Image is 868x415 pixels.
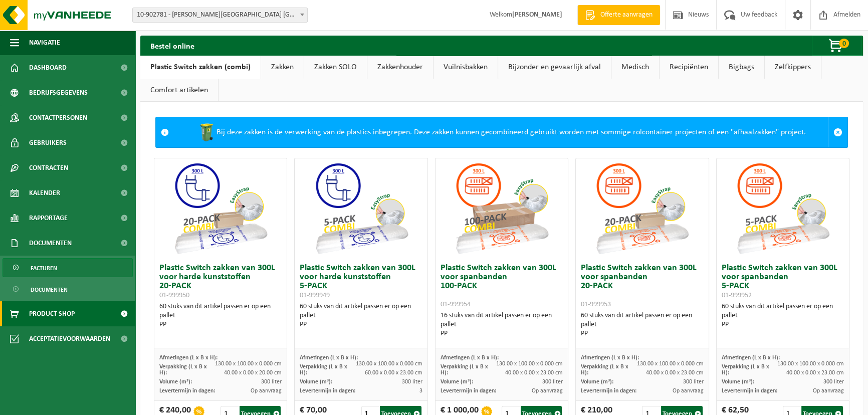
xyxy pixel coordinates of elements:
[441,311,563,338] div: 16 stuks van dit artikel passen er op een pallet
[159,320,282,329] div: PP
[581,311,703,338] div: 60 stuks van dit artikel passen er op een pallet
[29,180,60,205] span: Kalender
[505,370,563,376] span: 40.00 x 0.00 x 23.00 cm
[300,264,422,300] h3: Plastic Switch zakken van 300L voor harde kunststoffen 5-PACK
[786,370,844,376] span: 40.00 x 0.00 x 23.00 cm
[356,361,422,367] span: 130.00 x 100.00 x 0.000 cm
[441,388,496,394] span: Levertermijn in dagen:
[592,158,692,259] img: 01-999953
[159,355,218,361] span: Afmetingen (L x B x H):
[828,117,847,147] a: Sluit melding
[300,388,355,394] span: Levertermijn in dagen:
[441,364,488,376] span: Verpakking (L x B x H):
[722,320,844,329] div: PP
[29,205,68,231] span: Rapportage
[300,355,358,361] span: Afmetingen (L x B x H):
[733,158,833,259] img: 01-999952
[813,388,844,394] span: Op aanvraag
[611,56,659,79] a: Medisch
[300,364,347,376] span: Verpakking (L x B x H):
[29,55,67,80] span: Dashboard
[300,302,422,329] div: 60 stuks van dit artikel passen er op een pallet
[300,379,332,385] span: Volume (m³):
[159,264,282,300] h3: Plastic Switch zakken van 300L voor harde kunststoffen 20-PACK
[577,5,660,25] a: Offerte aanvragen
[140,36,204,55] h2: Bestel online
[673,388,704,394] span: Op aanvraag
[29,301,75,326] span: Product Shop
[261,56,304,79] a: Zakken
[581,264,703,309] h3: Plastic Switch zakken van 300L voor spanbanden 20-PACK
[441,379,473,385] span: Volume (m³):
[722,364,769,376] span: Verpakking (L x B x H):
[170,158,271,259] img: 01-999950
[433,56,498,79] a: Vuilnisbakken
[174,117,828,147] div: Bij deze zakken is de verwerking van de plastics inbegrepen. Deze zakken kunnen gecombineerd gebr...
[140,79,218,102] a: Comfort artikelen
[812,36,862,56] button: 0
[722,388,777,394] span: Levertermijn in dagen:
[159,388,215,394] span: Levertermijn in dagen:
[452,158,552,259] img: 01-999954
[512,11,562,19] strong: [PERSON_NAME]
[29,80,88,105] span: Bedrijfsgegevens
[402,379,422,385] span: 300 liter
[196,122,216,142] img: WB-0240-HPE-GN-50.png
[722,355,780,361] span: Afmetingen (L x B x H):
[29,231,72,256] span: Documenten
[159,302,282,329] div: 60 stuks van dit artikel passen er op een pallet
[581,301,611,308] span: 01-999953
[133,8,307,22] span: 10-902781 - STACI BELGIUM NV - ZOERSEL
[581,388,636,394] span: Levertermijn in dagen:
[823,379,844,385] span: 300 liter
[419,388,422,394] span: 3
[29,130,67,155] span: Gebruikers
[441,355,499,361] span: Afmetingen (L x B x H):
[441,329,563,338] div: PP
[159,364,207,376] span: Verpakking (L x B x H):
[3,280,133,299] a: Documenten
[722,302,844,329] div: 60 stuks van dit artikel passen er op een pallet
[132,8,308,23] span: 10-902781 - STACI BELGIUM NV - ZOERSEL
[496,361,563,367] span: 130.00 x 100.00 x 0.000 cm
[300,292,330,299] span: 01-999949
[581,364,628,376] span: Verpakking (L x B x H):
[304,56,367,79] a: Zakken SOLO
[3,258,133,277] a: Facturen
[598,10,655,20] span: Offerte aanvragen
[646,370,704,376] span: 40.00 x 0.00 x 23.00 cm
[251,388,282,394] span: Op aanvraag
[261,379,282,385] span: 300 liter
[542,379,563,385] span: 300 liter
[31,259,57,278] span: Facturen
[498,56,611,79] a: Bijzonder en gevaarlijk afval
[839,39,849,48] span: 0
[31,280,68,299] span: Documenten
[300,320,422,329] div: PP
[159,292,189,299] span: 01-999950
[140,56,261,79] a: Plastic Switch zakken (combi)
[215,361,282,367] span: 130.00 x 100.00 x 0.000 cm
[29,326,110,351] span: Acceptatievoorwaarden
[224,370,282,376] span: 40.00 x 0.00 x 20.00 cm
[660,56,718,79] a: Recipiënten
[29,155,68,180] span: Contracten
[581,355,639,361] span: Afmetingen (L x B x H):
[532,388,563,394] span: Op aanvraag
[637,361,704,367] span: 130.00 x 100.00 x 0.000 cm
[581,329,703,338] div: PP
[722,264,844,300] h3: Plastic Switch zakken van 300L voor spanbanden 5-PACK
[719,56,764,79] a: Bigbags
[683,379,704,385] span: 300 liter
[311,158,411,259] img: 01-999949
[722,379,754,385] span: Volume (m³):
[365,370,422,376] span: 60.00 x 0.00 x 23.00 cm
[29,30,60,55] span: Navigatie
[159,379,192,385] span: Volume (m³):
[441,264,563,309] h3: Plastic Switch zakken van 300L voor spanbanden 100-PACK
[581,379,613,385] span: Volume (m³):
[765,56,821,79] a: Zelfkippers
[29,105,87,130] span: Contactpersonen
[441,301,471,308] span: 01-999954
[722,292,752,299] span: 01-999952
